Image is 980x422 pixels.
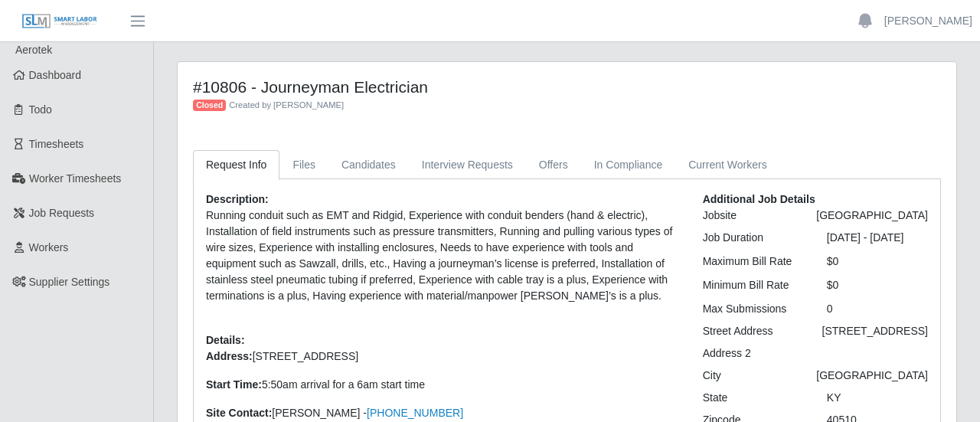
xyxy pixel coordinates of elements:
div: Street Address [691,323,811,339]
div: [GEOGRAPHIC_DATA] [805,368,939,384]
div: [GEOGRAPHIC_DATA] [805,208,939,224]
span: Created by [PERSON_NAME] [229,100,344,110]
div: Max Submissions [691,301,815,317]
div: Address 2 [691,345,815,361]
a: Interview Requests [409,150,526,180]
b: Details: [206,334,245,346]
strong: Site Contact: [206,407,272,419]
span: Supplier Settings [29,276,110,288]
a: Current Workers [675,150,779,180]
span: Job Requests [29,207,95,219]
b: Additional Job Details [703,193,815,205]
div: State [691,390,815,406]
span: Closed [193,100,226,112]
span: Aerotek [15,44,52,56]
b: Description: [206,193,269,205]
a: Files [279,150,328,180]
span: Timesheets [29,138,84,150]
a: [PHONE_NUMBER] [367,407,463,419]
div: [STREET_ADDRESS] [811,323,939,339]
div: Jobsite [691,208,805,224]
span: [STREET_ADDRESS] [253,350,358,362]
div: [DATE] - [DATE] [815,230,939,246]
h4: #10806 - Journeyman Electrician [193,77,748,97]
span: Workers [29,241,69,254]
div: $0 [815,254,939,270]
p: [PERSON_NAME] - [206,405,680,421]
span: Dashboard [29,69,82,81]
div: KY [815,390,939,406]
a: Request Info [193,150,279,180]
div: Maximum Bill Rate [691,254,815,270]
a: [PERSON_NAME] [884,13,972,29]
div: 0 [815,301,939,317]
div: City [691,368,805,384]
div: Minimum Bill Rate [691,277,815,293]
a: Candidates [328,150,409,180]
span: Worker Timesheets [29,172,121,185]
img: SLM Logo [21,13,98,30]
p: Running conduit such as EMT and Ridgid, Experience with conduit benders (hand & electric), Instal... [206,208,680,304]
strong: Address: [206,350,253,362]
a: In Compliance [581,150,676,180]
span: Todo [29,103,52,116]
strong: Start Time: [206,378,262,391]
div: $0 [815,277,939,293]
p: 5:50am arrival for a 6am start time [206,377,680,393]
a: Offers [526,150,581,180]
div: Job Duration [691,230,815,246]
